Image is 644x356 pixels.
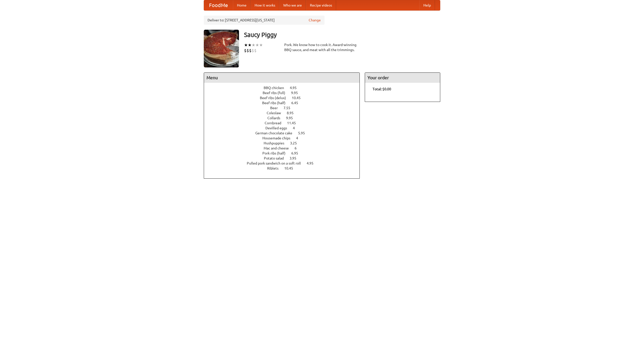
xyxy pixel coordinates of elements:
a: FoodMe [204,0,233,10]
a: Change [309,18,321,23]
span: 9.95 [291,91,303,95]
h3: Saucy Piggy [244,30,440,40]
a: Cornbread 11.45 [265,121,305,125]
span: 4 [296,136,303,140]
span: Hushpuppies [264,141,289,145]
span: 10.45 [292,96,306,100]
span: 6.45 [291,101,303,105]
a: Hushpuppies 3.25 [264,141,306,145]
span: 10.45 [284,166,298,170]
a: Potato salad 3.95 [264,156,306,160]
span: German chocolate cake [255,131,297,135]
span: Pork ribs (half) [262,151,291,155]
a: Riblets 10.45 [267,166,302,170]
a: Help [419,0,435,10]
span: Cornbread [265,121,286,125]
a: Beef ribs (half) 6.45 [262,101,307,105]
a: German chocolate cake 5.95 [255,131,314,135]
span: Beef ribs (half) [262,101,291,105]
a: Pork ribs (half) 6.95 [262,151,307,155]
a: Recipe videos [306,0,336,10]
li: $ [247,48,249,53]
a: Who we are [279,0,306,10]
li: ★ [252,42,255,48]
span: 3.95 [290,156,301,160]
span: Housemade chips [262,136,295,140]
b: Total: $0.00 [373,87,391,91]
span: 4 [293,126,300,130]
a: Mac and cheese 6 [264,146,306,150]
span: Devilled eggs [265,126,292,130]
span: 9.95 [286,116,298,120]
a: Housemade chips 4 [262,136,307,140]
div: Pork. We know how to cook it. Award-winning BBQ sauce, and meat with all the trimmings. [284,42,360,52]
span: Potato salad [264,156,289,160]
li: $ [254,48,257,53]
span: 6 [295,146,302,150]
div: Deliver to: [STREET_ADDRESS][US_STATE] [204,16,325,25]
li: ★ [244,42,248,48]
li: ★ [248,42,252,48]
a: How it works [251,0,279,10]
li: $ [249,48,252,53]
span: 7.55 [284,106,295,110]
span: 4.95 [290,86,302,90]
span: 11.45 [287,121,301,125]
li: ★ [259,42,263,48]
span: Beef ribs (full) [263,91,290,95]
span: Mac and cheese [264,146,294,150]
h4: Menu [204,73,359,83]
a: Devilled eggs 4 [265,126,304,130]
span: Riblets [267,166,284,170]
span: 3.25 [290,141,302,145]
a: Home [233,0,251,10]
img: angular.jpg [204,30,239,67]
li: ★ [255,42,259,48]
span: Coleslaw [267,111,286,115]
a: Coleslaw 8.95 [267,111,303,115]
a: Pulled pork sandwich on a soft roll 4.95 [247,161,323,165]
span: Collards [267,116,285,120]
li: $ [244,48,247,53]
a: Beef ribs (delux) 10.45 [260,96,310,100]
a: Beer 7.55 [270,106,300,110]
span: Beer [270,106,283,110]
a: Beef ribs (full) 9.95 [263,91,307,95]
span: BBQ chicken [264,86,289,90]
span: 6.95 [291,151,303,155]
span: Beef ribs (delux) [260,96,291,100]
span: 8.95 [287,111,299,115]
a: Collards 9.95 [267,116,302,120]
span: Pulled pork sandwich on a soft roll [247,161,306,165]
li: $ [252,48,254,53]
h4: Your order [365,73,440,83]
span: 4.95 [307,161,318,165]
a: BBQ chicken 4.95 [264,86,306,90]
span: 5.95 [298,131,310,135]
